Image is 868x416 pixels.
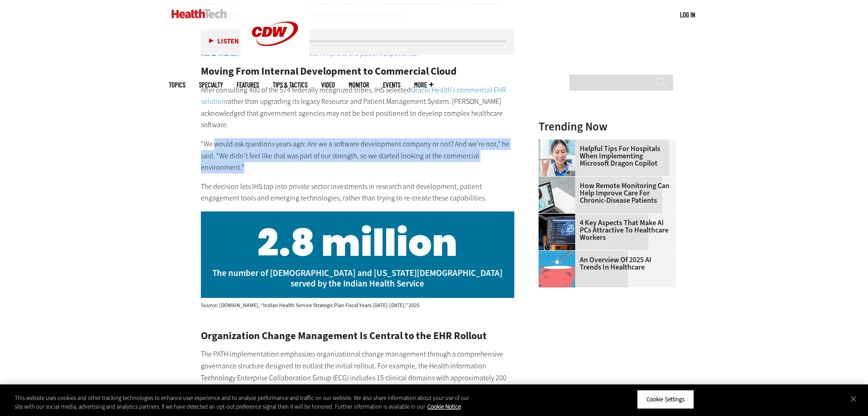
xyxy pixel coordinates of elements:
[169,81,185,88] span: Topics
[321,81,335,88] a: Video
[539,251,580,258] a: illustration of computer chip being put inside head with waves
[201,329,487,342] strong: Organization Change Management Is Central to the EHR Rollout
[349,81,369,88] a: MonITor
[172,9,227,18] img: Home
[237,81,259,88] a: Features
[427,403,461,411] a: More information about your privacy
[201,348,515,395] p: The PATH implementation emphasizes organizational change management through a comprehensive gover...
[383,81,400,88] a: Events
[680,10,695,20] div: User menu
[208,223,508,263] h2: 2.8 million
[201,303,515,308] div: Source: [DOMAIN_NAME], “Indian Health Service Strategic Plan Fiscal Years [DATE]-[DATE],” 2025
[201,138,515,173] p: “We would ask questions years ago: Are we a software development company or not? And we’re not,” ...
[680,11,695,19] a: Log in
[843,389,863,409] button: Close
[208,268,508,289] p: The number of [DEMOGRAPHIC_DATA] and [US_STATE][DEMOGRAPHIC_DATA] served by the Indian Health Ser...
[539,140,575,176] img: Doctor using phone to dictate to tablet
[199,81,223,88] span: Specialty
[15,394,477,411] div: This website uses cookies and other tracking technologies to enhance user experience and to analy...
[539,177,580,184] a: Patient speaking with doctor
[273,81,307,88] a: Tips & Tactics
[539,251,575,287] img: illustration of computer chip being put inside head with waves
[539,256,670,271] a: An Overview of 2025 AI Trends in Healthcare
[201,181,515,204] p: The decision lets IHS tap into private sector investments in research and development, patient en...
[637,390,694,409] button: Cookie Settings
[414,81,433,88] span: More
[201,84,515,131] p: After consulting 400 of the 574 federally recognized tribes, IHS selected rather than upgrading i...
[539,214,580,221] a: Desktop monitor with brain AI concept
[539,121,676,132] h3: Trending Now
[539,214,575,250] img: Desktop monitor with brain AI concept
[539,219,670,241] a: 4 Key Aspects That Make AI PCs Attractive to Healthcare Workers
[241,60,309,70] a: CDW
[539,140,580,147] a: Doctor using phone to dictate to tablet
[539,145,670,167] a: Helpful Tips for Hospitals When Implementing Microsoft Dragon Copilot
[539,182,670,204] a: How Remote Monitoring Can Help Improve Care for Chronic-Disease Patients
[539,177,575,213] img: Patient speaking with doctor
